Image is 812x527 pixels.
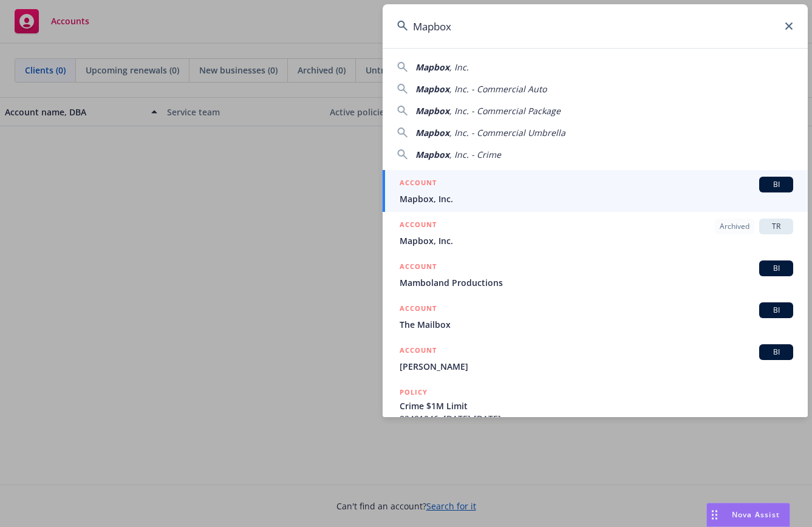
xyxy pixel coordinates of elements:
span: BI [764,179,788,190]
span: Mapbox [415,105,449,117]
span: Mapbox [415,127,449,138]
h5: ACCOUNT [400,219,437,233]
span: 82491046, [DATE]-[DATE] [400,412,793,425]
span: Mamboland Productions [400,276,793,289]
span: , Inc. [449,61,469,73]
span: The Mailbox [400,318,793,331]
span: , Inc. - Crime [449,149,501,160]
a: ACCOUNTBIMamboland Productions [383,254,808,296]
span: Mapbox [415,83,449,95]
span: BI [764,263,788,274]
span: Crime $1M Limit [400,399,793,412]
span: Nova Assist [732,509,780,520]
h5: ACCOUNT [400,302,437,317]
a: ACCOUNTBIThe Mailbox [383,296,808,338]
a: POLICYCrime $1M Limit82491046, [DATE]-[DATE] [383,379,808,432]
h5: ACCOUNT [400,344,437,359]
span: Mapbox, Inc. [400,192,793,205]
span: BI [764,305,788,316]
span: Archived [720,221,749,232]
span: Mapbox, Inc. [400,234,793,247]
a: ACCOUNTBIMapbox, Inc. [383,170,808,212]
a: ACCOUNTArchivedTRMapbox, Inc. [383,212,808,254]
span: BI [764,347,788,358]
span: TR [764,221,788,232]
h5: POLICY [400,386,428,398]
a: ACCOUNTBI[PERSON_NAME] [383,338,808,379]
span: Mapbox [415,61,449,73]
input: Search... [383,4,808,48]
span: , Inc. - Commercial Umbrella [449,127,565,138]
div: Drag to move [707,503,722,526]
button: Nova Assist [706,503,790,527]
span: , Inc. - Commercial Auto [449,83,547,95]
span: [PERSON_NAME] [400,360,793,373]
h5: ACCOUNT [400,177,437,191]
span: Mapbox [415,149,449,160]
span: , Inc. - Commercial Package [449,105,561,117]
h5: ACCOUNT [400,260,437,275]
